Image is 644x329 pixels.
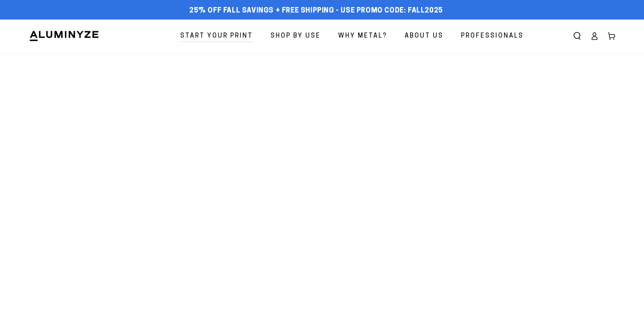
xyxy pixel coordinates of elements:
a: Professionals [455,26,529,47]
span: About Us [405,31,443,42]
a: Start Your Print [174,26,259,47]
span: Start Your Print [180,31,253,42]
span: Why Metal? [338,31,387,42]
a: Shop By Use [265,26,326,47]
img: Aluminyze [29,30,99,42]
span: Professionals [461,31,524,42]
a: Why Metal? [332,26,393,47]
a: About Us [399,26,449,47]
span: 25% off FALL Savings + Free Shipping - Use Promo Code: FALL2025 [189,7,443,15]
span: Shop By Use [271,31,321,42]
summary: Search our site [569,27,586,45]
